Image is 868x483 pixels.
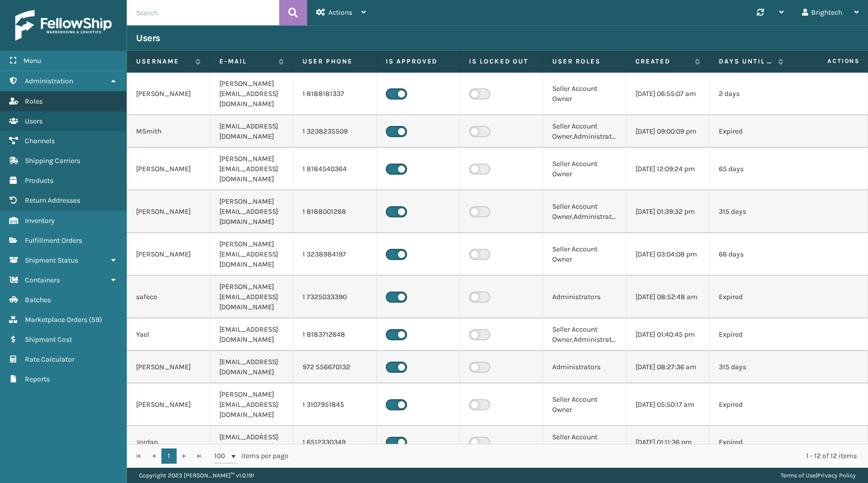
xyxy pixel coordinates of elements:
span: 100 [214,451,229,461]
td: 1 8183712648 [293,318,377,351]
img: logo [15,10,112,41]
span: Actions [795,53,866,70]
span: Marketplace Orders [25,315,87,324]
td: 65 days [710,148,793,190]
label: E-mail [219,57,274,66]
td: [PERSON_NAME] [127,190,210,233]
td: Seller Account Owner,Administrators [543,190,626,233]
td: Expired [710,383,793,426]
td: [DATE] 03:04:08 pm [626,233,710,276]
td: 315 days [710,190,793,233]
td: [PERSON_NAME][EMAIL_ADDRESS][DOMAIN_NAME] [210,73,293,115]
td: [DATE] 08:52:48 am [626,276,710,318]
a: Terms of Use [781,472,816,479]
span: items per page [214,448,288,464]
td: [PERSON_NAME] [127,233,210,276]
td: Seller Account Owner [543,233,626,276]
td: Seller Account Owner,Administrators [543,115,626,148]
td: [EMAIL_ADDRESS][DOMAIN_NAME] [210,426,293,459]
span: Channels [25,137,55,145]
span: Containers [25,276,60,284]
td: [DATE] 09:00:09 pm [626,115,710,148]
span: Reports [25,375,50,383]
td: Expired [710,115,793,148]
td: Expired [710,276,793,318]
label: Is Locked Out [469,57,533,66]
td: 972 556670132 [293,351,377,383]
td: [PERSON_NAME] [127,383,210,426]
td: Jordan [127,426,210,459]
td: [PERSON_NAME][EMAIL_ADDRESS][DOMAIN_NAME] [210,190,293,233]
td: 1 3107951845 [293,383,377,426]
td: [PERSON_NAME] [127,73,210,115]
div: 1 - 12 of 12 items [303,451,857,461]
td: [PERSON_NAME][EMAIL_ADDRESS][DOMAIN_NAME] [210,148,293,190]
td: [EMAIL_ADDRESS][DOMAIN_NAME] [210,318,293,351]
td: [PERSON_NAME][EMAIL_ADDRESS][DOMAIN_NAME] [210,233,293,276]
td: 1 3238984197 [293,233,377,276]
span: Shipment Cost [25,335,72,344]
p: Copyright 2023 [PERSON_NAME]™ v 1.0.191 [139,468,254,483]
td: Administrators [543,351,626,383]
td: [DATE] 12:09:24 pm [626,148,710,190]
td: [PERSON_NAME][EMAIL_ADDRESS][DOMAIN_NAME] [210,276,293,318]
span: Inventory [25,216,55,225]
label: User Roles [552,57,617,66]
td: [PERSON_NAME] [127,148,210,190]
td: Seller Account Owner [543,426,626,459]
label: Is Approved [386,57,450,66]
td: Expired [710,318,793,351]
td: Yael [127,318,210,351]
td: 1 6512330349 [293,426,377,459]
span: Batches [25,296,51,304]
span: Fulfillment Orders [25,236,82,245]
td: [PERSON_NAME][EMAIL_ADDRESS][DOMAIN_NAME] [210,383,293,426]
td: [PERSON_NAME] [127,351,210,383]
label: Created [636,57,690,66]
td: Seller Account Owner [543,73,626,115]
td: 2 days [710,73,793,115]
td: 66 days [710,233,793,276]
td: 315 days [710,351,793,383]
span: Administration [25,77,73,85]
td: [EMAIL_ADDRESS][DOMAIN_NAME] [210,115,293,148]
td: [DATE] 01:40:45 pm [626,318,710,351]
td: [EMAIL_ADDRESS][DOMAIN_NAME] [210,351,293,383]
span: Roles [25,97,43,106]
span: Users [25,117,43,125]
td: [DATE] 01:11:36 pm [626,426,710,459]
span: Shipment Status [25,256,78,265]
span: Rate Calculator [25,355,75,364]
td: Seller Account Owner [543,148,626,190]
span: Menu [23,56,41,65]
td: MSmith [127,115,210,148]
span: ( 59 ) [89,315,102,324]
td: Administrators [543,276,626,318]
a: 1 [161,448,177,464]
td: Seller Account Owner [543,383,626,426]
td: [DATE] 08:27:36 am [626,351,710,383]
h3: Users [136,32,160,44]
td: safeco [127,276,210,318]
td: Seller Account Owner,Administrators [543,318,626,351]
td: Expired [710,426,793,459]
span: Shipping Carriers [25,156,80,165]
td: 1 3238235509 [293,115,377,148]
span: Return Addresses [25,196,80,205]
td: 1 7325033390 [293,276,377,318]
td: 1 8188181337 [293,73,377,115]
a: Privacy Policy [817,472,856,479]
td: [DATE] 01:39:32 pm [626,190,710,233]
td: [DATE] 06:55:07 am [626,73,710,115]
td: 1 8184540364 [293,148,377,190]
td: 1 8188001268 [293,190,377,233]
span: Products [25,176,53,185]
div: | [781,468,856,483]
td: [DATE] 05:50:17 am [626,383,710,426]
label: Days until password expires [719,57,773,66]
span: Actions [328,8,352,17]
label: User phone [303,57,367,66]
label: Username [136,57,190,66]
